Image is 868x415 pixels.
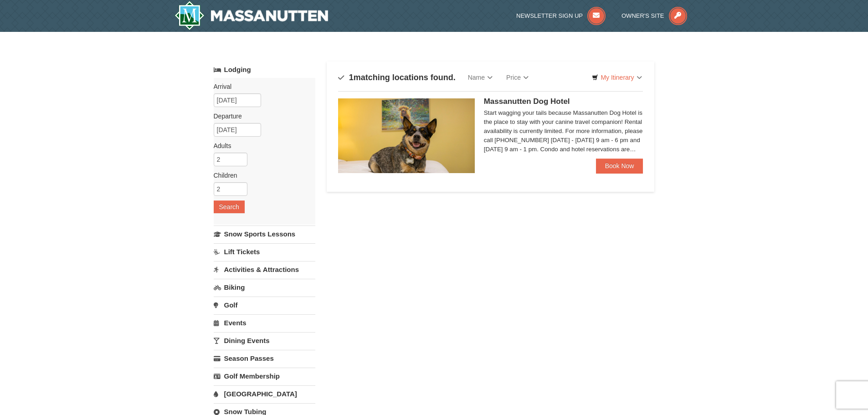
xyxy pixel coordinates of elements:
button: Search [214,200,245,213]
a: Golf [214,297,315,313]
label: Arrival [214,82,308,91]
a: Newsletter Sign Up [516,12,606,19]
img: 27428181-5-81c892a3.jpg [338,98,475,173]
label: Departure [214,112,308,121]
a: My Itinerary [586,71,647,84]
a: Name [461,68,499,87]
a: Golf Membership [214,368,315,384]
a: Owner's Site [621,12,687,19]
a: Massanutten Resort [175,1,329,30]
a: Season Passes [214,350,315,367]
a: Activities & Attractions [214,261,315,278]
span: Massanutten Dog Hotel [484,97,570,106]
a: [GEOGRAPHIC_DATA] [214,385,315,402]
span: Newsletter Sign Up [516,12,583,19]
label: Children [214,171,308,180]
a: Lodging [214,61,315,78]
a: Events [214,314,315,331]
img: Massanutten Resort Logo [175,1,329,30]
a: Lift Tickets [214,243,315,260]
a: Biking [214,279,315,296]
div: Start wagging your tails because Massanutten Dog Hotel is the place to stay with your canine trav... [484,108,643,154]
label: Adults [214,141,308,150]
a: Snow Sports Lessons [214,225,315,242]
a: Dining Events [214,332,315,349]
span: Owner's Site [621,12,664,19]
a: Price [499,68,535,87]
a: Book Now [596,159,643,173]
